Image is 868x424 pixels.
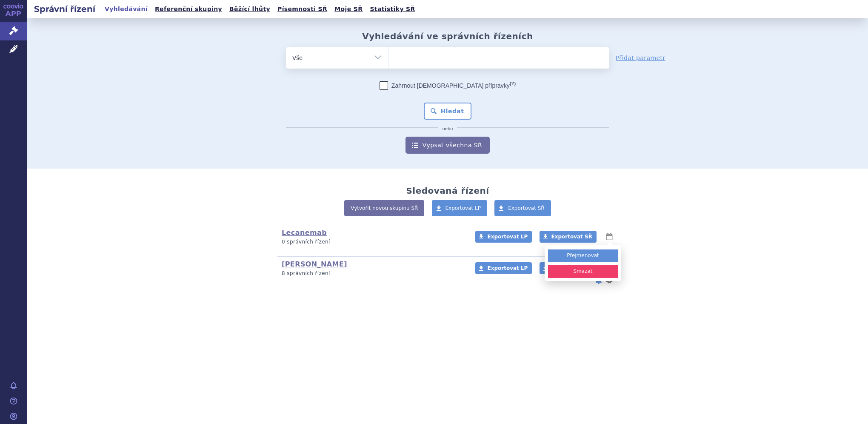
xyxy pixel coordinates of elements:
[27,3,102,15] h2: Správní řízení
[282,238,464,246] p: 0 správních řízení
[510,81,516,86] abbr: (?)
[445,205,481,211] span: Exportovat LP
[551,234,592,240] span: Exportovat SŘ
[432,200,488,216] a: Exportovat LP
[438,126,457,132] i: nebo
[616,54,665,62] a: Přidat parametr
[282,270,464,277] p: 8 správních řízení
[548,249,618,262] button: Přejmenovat
[540,262,597,274] a: Exportovat SŘ
[380,81,516,90] label: Zahrnout [DEMOGRAPHIC_DATA] přípravky
[487,234,528,240] span: Exportovat LP
[487,265,528,271] span: Exportovat LP
[508,205,545,211] span: Exportovat SŘ
[275,3,330,15] a: Písemnosti SŘ
[332,3,365,15] a: Moje SŘ
[362,31,533,41] h2: Vyhledávání ve správních řízeních
[605,232,614,242] button: lhůty
[594,244,603,254] button: notifikace
[475,231,532,243] a: Exportovat LP
[405,137,490,154] a: Vypsat všechna SŘ
[494,200,551,216] a: Exportovat SŘ
[406,186,489,196] h2: Sledovaná řízení
[282,229,327,237] a: Lecanemab
[475,262,532,274] a: Exportovat LP
[424,103,472,120] button: Hledat
[605,244,614,254] button: nastavení
[282,260,347,268] a: [PERSON_NAME]
[227,3,273,15] a: Běžící lhůty
[548,265,618,278] button: Smazat
[344,200,424,216] a: Vytvořit novou skupinu SŘ
[367,3,417,15] a: Statistiky SŘ
[152,3,225,15] a: Referenční skupiny
[102,3,150,15] a: Vyhledávání
[540,231,597,243] a: Exportovat SŘ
